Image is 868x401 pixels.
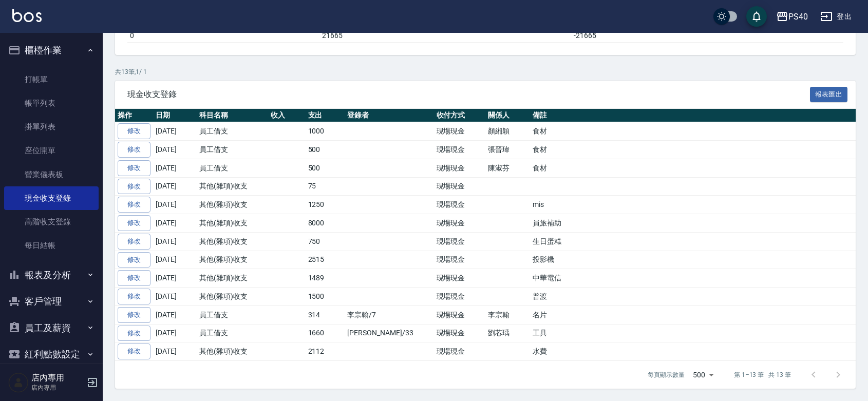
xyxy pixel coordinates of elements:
td: 其他(雜項)收支 [197,288,268,306]
td: 現場現金 [434,177,486,196]
img: Person [8,372,29,393]
a: 現金收支登錄 [4,186,99,210]
button: save [746,6,767,27]
p: 第 1–13 筆 共 13 筆 [734,370,791,379]
a: 修改 [118,142,150,158]
td: 500 [306,141,345,159]
td: 工具 [530,324,856,342]
th: 登錄者 [345,109,433,122]
td: 2515 [306,251,345,269]
td: [DATE] [153,305,197,324]
td: 其他(雜項)收支 [197,342,268,361]
h5: 店內專用 [31,373,84,383]
div: 500 [689,361,718,389]
th: 備註 [530,109,856,122]
a: 修改 [118,307,150,323]
a: 打帳單 [4,68,99,91]
td: 生日蛋糕 [530,232,856,251]
td: 員工借支 [197,324,268,342]
td: 現場現金 [434,196,486,214]
td: 投影機 [530,251,856,269]
button: 報表及分析 [4,262,99,289]
td: 普渡 [530,288,856,306]
button: PS40 [772,6,812,27]
th: 關係人 [485,109,530,122]
td: [DATE] [153,141,197,159]
a: 修改 [118,270,150,286]
a: 高階收支登錄 [4,210,99,234]
td: 75 [306,177,345,196]
td: 劉芯瑀 [485,324,530,342]
td: 現場現金 [434,251,486,269]
td: 其他(雜項)收支 [197,269,268,288]
td: 其他(雜項)收支 [197,177,268,196]
td: 其他(雜項)收支 [197,251,268,269]
a: 掛單列表 [4,115,99,139]
a: 修改 [118,123,150,139]
td: 其他(雜項)收支 [197,214,268,233]
td: 員工借支 [197,159,268,177]
button: 登出 [816,7,856,26]
td: 現場現金 [434,214,486,233]
img: Logo [12,9,42,22]
p: 每頁顯示數量 [648,370,685,379]
td: [DATE] [153,122,197,141]
a: 修改 [118,160,150,176]
a: 修改 [118,252,150,268]
td: mis [530,196,856,214]
th: 操作 [115,109,153,122]
td: [DATE] [153,251,197,269]
td: 員工借支 [197,305,268,324]
td: 750 [306,232,345,251]
td: 張晉瑋 [485,141,530,159]
td: 陳淑芬 [485,159,530,177]
button: 報表匯出 [810,87,848,103]
th: 收入 [268,109,306,122]
td: [DATE] [153,196,197,214]
td: 食材 [530,122,856,141]
td: 員旅補助 [530,214,856,233]
td: 現場現金 [434,141,486,159]
p: 店內專用 [31,383,84,392]
a: 修改 [118,326,150,341]
td: 1250 [306,196,345,214]
td: [DATE] [153,288,197,306]
p: 共 13 筆, 1 / 1 [115,67,856,77]
td: 現場現金 [434,122,486,141]
td: [DATE] [153,214,197,233]
td: 李宗翰/7 [345,305,433,324]
td: 0 [127,29,319,42]
td: 中華電信 [530,269,856,288]
a: 修改 [118,179,150,195]
a: 帳單列表 [4,91,99,115]
td: 水費 [530,342,856,361]
td: 現場現金 [434,324,486,342]
td: 1500 [306,288,345,306]
td: 現場現金 [434,159,486,177]
td: 1660 [306,324,345,342]
th: 日期 [153,109,197,122]
a: 營業儀表板 [4,163,99,186]
td: 1000 [306,122,345,141]
td: [DATE] [153,232,197,251]
a: 修改 [118,197,150,213]
td: [DATE] [153,159,197,177]
td: 500 [306,159,345,177]
a: 每日結帳 [4,234,99,257]
a: 座位開單 [4,139,99,162]
td: [DATE] [153,342,197,361]
a: 修改 [118,343,150,359]
button: 員工及薪資 [4,315,99,341]
button: 紅利點數設定 [4,341,99,368]
td: 現場現金 [434,269,486,288]
td: 8000 [306,214,345,233]
td: [DATE] [153,269,197,288]
th: 收付方式 [434,109,486,122]
td: 員工借支 [197,141,268,159]
td: 21665 [319,29,572,42]
button: 客戶管理 [4,288,99,315]
div: PS40 [788,10,808,23]
td: 其他(雜項)收支 [197,196,268,214]
th: 支出 [306,109,345,122]
td: 其他(雜項)收支 [197,232,268,251]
